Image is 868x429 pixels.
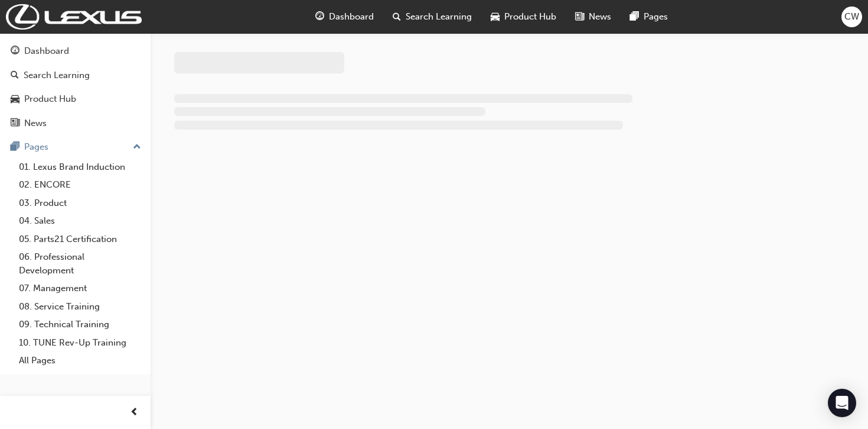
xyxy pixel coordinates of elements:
[14,212,146,230] a: 04. Sales
[24,117,47,130] div: News
[11,70,19,81] span: search-icon
[24,44,69,58] div: Dashboard
[5,136,146,158] button: Pages
[5,88,146,110] a: Product Hub
[14,279,146,298] a: 07. Management
[406,10,472,24] span: Search Learning
[14,351,146,370] a: All Pages
[14,334,146,352] a: 10. TUNE Rev-Up Training
[393,9,401,24] span: search-icon
[575,9,584,24] span: news-icon
[14,230,146,249] a: 05. Parts21 Certification
[828,389,856,417] div: Open Intercom Messenger
[24,140,48,154] div: Pages
[644,10,668,24] span: Pages
[133,140,141,155] span: up-icon
[315,9,324,24] span: guage-icon
[14,176,146,194] a: 02. ENCORE
[491,9,500,24] span: car-icon
[481,5,566,29] a: car-iconProduct Hub
[11,94,19,105] span: car-icon
[24,92,76,106] div: Product Hub
[504,10,556,24] span: Product Hub
[306,5,383,29] a: guage-iconDashboard
[566,5,621,29] a: news-iconNews
[24,69,90,82] div: Search Learning
[5,64,146,86] a: Search Learning
[14,248,146,279] a: 06. Professional Development
[589,10,611,24] span: News
[11,142,19,153] span: pages-icon
[841,7,862,27] button: CW
[14,194,146,212] a: 03. Product
[5,38,146,136] button: DashboardSearch LearningProduct HubNews
[5,40,146,62] a: Dashboard
[5,112,146,134] a: News
[6,4,142,30] img: Trak
[621,5,677,29] a: pages-iconPages
[14,315,146,334] a: 09. Technical Training
[14,158,146,176] a: 01. Lexus Brand Induction
[11,46,19,57] span: guage-icon
[630,9,639,24] span: pages-icon
[329,10,374,24] span: Dashboard
[11,118,19,129] span: news-icon
[844,10,859,24] span: CW
[14,298,146,316] a: 08. Service Training
[383,5,481,29] a: search-iconSearch Learning
[130,405,139,420] span: prev-icon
